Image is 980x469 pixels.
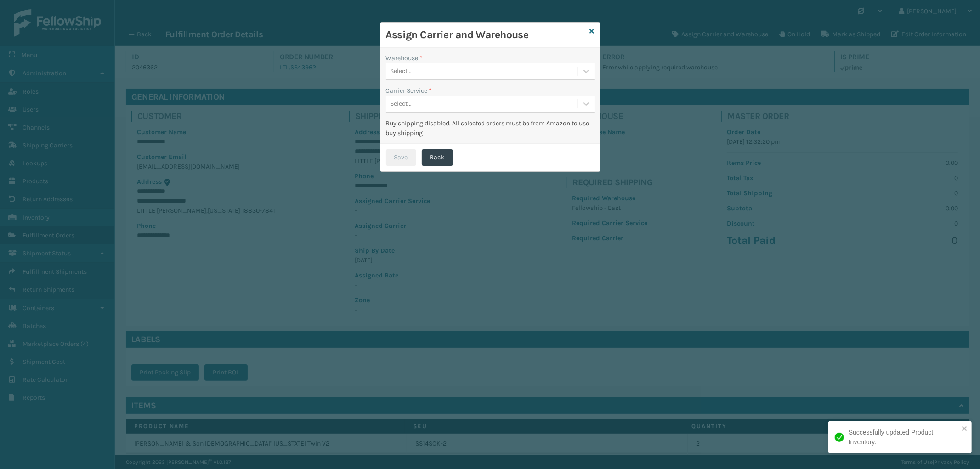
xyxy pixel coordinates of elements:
h3: Assign Carrier and Warehouse [386,28,586,42]
label: Warehouse [386,53,423,63]
div: Select... [391,67,412,76]
button: Save [386,149,416,166]
label: Carrier Service [386,86,432,96]
button: Back [422,149,453,166]
button: close [962,425,968,434]
div: Successfully updated Product Inventory. [849,428,959,447]
div: Buy shipping disabled. All selected orders must be from Amazon to use buy shipping [386,119,595,138]
div: Select... [391,99,412,109]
